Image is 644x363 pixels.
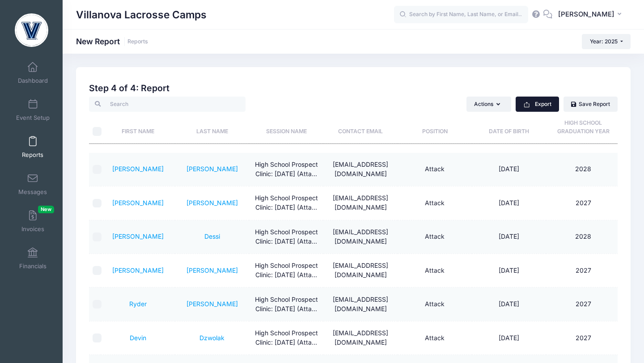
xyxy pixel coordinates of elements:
[112,266,164,274] a: [PERSON_NAME]
[394,6,528,24] input: Search by First Name, Last Name, or Email...
[466,97,511,112] button: Actions
[499,232,519,240] span: [DATE]
[590,38,618,45] span: Year: 2025
[12,243,54,274] a: Financials
[12,94,54,126] a: Event Setup
[499,199,519,207] span: [DATE]
[186,300,238,308] a: [PERSON_NAME]
[112,199,164,207] a: [PERSON_NAME]
[186,199,238,207] a: [PERSON_NAME]
[546,186,620,220] td: 2027
[323,321,398,355] td: [EMAIL_ADDRESS][DOMAIN_NAME]
[18,77,48,84] span: Dashboard
[398,112,472,144] th: Position: activate to sort column ascending
[12,131,54,163] a: Reports
[398,220,472,254] td: Attack
[552,4,631,25] button: [PERSON_NAME]
[546,153,620,186] td: 2028
[76,4,207,25] h1: Villanova Lacrosse Camps
[255,228,318,245] span: High School Prospect Clinic: September 21 (Attack)
[398,153,472,186] td: Attack
[186,266,238,274] a: [PERSON_NAME]
[398,254,472,287] td: Attack
[89,83,618,93] h2: Step 4 of 4: Report
[15,13,48,47] img: Villanova Lacrosse Camps
[499,165,519,173] span: [DATE]
[323,220,398,254] td: [EMAIL_ADDRESS][DOMAIN_NAME]
[199,334,225,342] a: Dzwolak
[89,97,246,112] input: Search
[255,262,318,279] span: High School Prospect Clinic: September 21 (Attack)
[546,254,620,287] td: 2027
[255,295,318,312] span: High School Prospect Clinic: September 21 (Attack)
[398,186,472,220] td: Attack
[204,232,220,240] a: Dessi
[558,9,614,19] span: [PERSON_NAME]
[12,206,54,237] a: InvoicesNew
[101,112,175,144] th: First Name: activate to sort column ascending
[563,97,618,112] a: Save Report
[38,206,54,213] span: New
[546,321,620,355] td: 2027
[516,97,559,112] button: Export
[12,169,54,200] a: Messages
[546,220,620,254] td: 2028
[499,266,519,274] span: [DATE]
[19,262,47,270] span: Financials
[18,188,47,196] span: Messages
[112,165,164,173] a: [PERSON_NAME]
[323,153,398,186] td: [EMAIL_ADDRESS][DOMAIN_NAME]
[323,112,398,144] th: Contact Email: activate to sort column ascending
[255,194,318,211] span: High School Prospect Clinic: September 21 (Attack)
[323,254,398,287] td: [EMAIL_ADDRESS][DOMAIN_NAME]
[546,112,620,144] th: High School Graduation Year: activate to sort column ascending
[76,37,148,46] h1: New Report
[499,300,519,308] span: [DATE]
[112,232,164,240] a: [PERSON_NAME]
[582,34,631,49] button: Year: 2025
[249,112,323,144] th: Session Name: activate to sort column ascending
[323,287,398,321] td: [EMAIL_ADDRESS][DOMAIN_NAME]
[22,151,43,159] span: Reports
[130,334,146,342] a: Devin
[175,112,249,144] th: Last Name: activate to sort column ascending
[127,38,148,45] a: Reports
[398,321,472,355] td: Attack
[546,287,620,321] td: 2027
[255,160,318,177] span: High School Prospect Clinic: September 21 (Attack)
[398,287,472,321] td: Attack
[186,165,238,173] a: [PERSON_NAME]
[12,57,54,89] a: Dashboard
[255,329,318,346] span: High School Prospect Clinic: September 21 (Attack)
[21,225,44,233] span: Invoices
[16,114,50,122] span: Event Setup
[499,334,519,342] span: [DATE]
[472,112,546,144] th: Date of Birth: activate to sort column ascending
[129,300,147,308] a: Ryder
[323,186,398,220] td: [EMAIL_ADDRESS][DOMAIN_NAME]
